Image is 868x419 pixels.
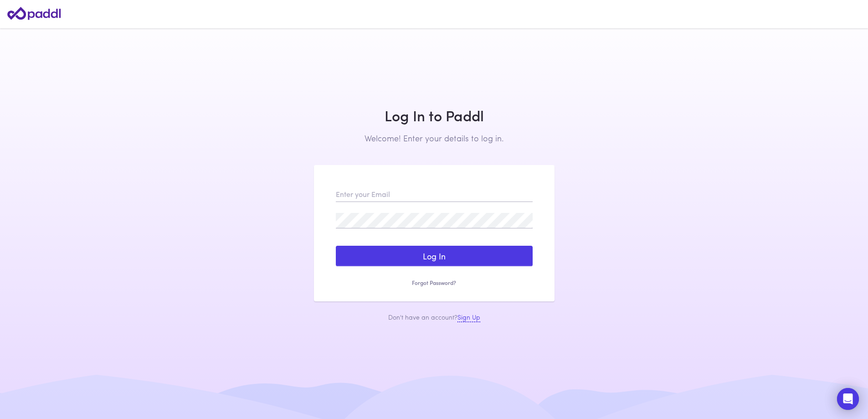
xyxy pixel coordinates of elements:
input: Enter your Email [336,186,533,202]
a: Sign Up [457,312,480,322]
h1: Log In to Paddl [314,107,555,124]
button: Log In [336,246,533,267]
h2: Welcome! Enter your details to log in. [314,133,555,143]
div: Open Intercom Messenger [837,388,859,410]
div: Don't have an account? [314,312,555,321]
a: Forgot Password? [336,279,533,287]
